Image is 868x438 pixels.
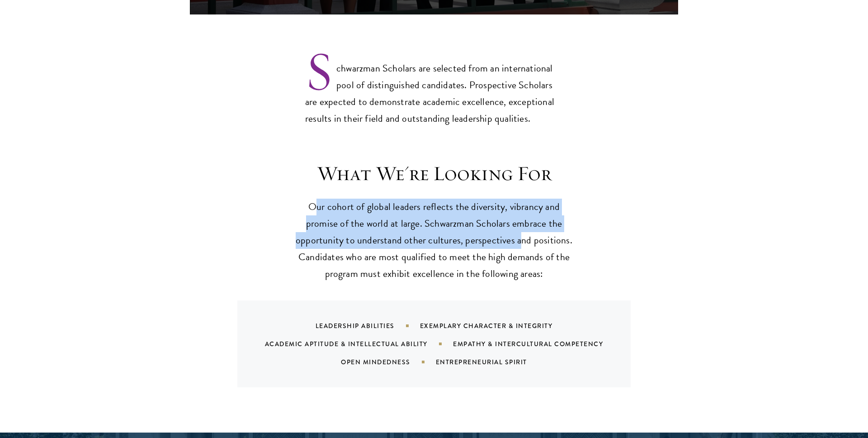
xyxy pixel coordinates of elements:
[294,161,574,186] h3: What We're Looking For
[453,339,626,348] div: Empathy & Intercultural Competency
[341,357,436,367] div: Open Mindedness
[316,321,420,330] div: Leadership Abilities
[265,339,453,348] div: Academic Aptitude & Intellectual Ability
[294,199,574,282] p: Our cohort of global leaders reflects the diversity, vibrancy and promise of the world at large. ...
[436,357,550,367] div: Entrepreneurial Spirit
[420,321,576,330] div: Exemplary Character & Integrity
[305,45,563,127] p: Schwarzman Scholars are selected from an international pool of distinguished candidates. Prospect...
